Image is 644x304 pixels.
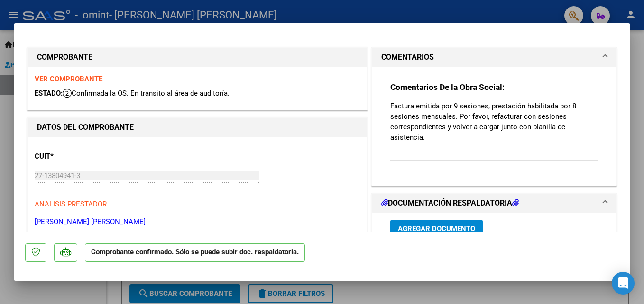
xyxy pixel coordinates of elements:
[398,224,475,233] span: Agregar Documento
[35,89,63,98] span: ESTADO:
[390,82,505,92] strong: Comentarios De la Obra Social:
[381,197,519,209] h1: DOCUMENTACIÓN RESPALDATORIA
[85,243,305,262] p: Comprobante confirmado. Sólo se puede subir doc. respaldatoria.
[35,151,132,162] p: CUIT
[37,123,134,132] strong: DATOS DEL COMPROBANTE
[35,200,107,208] span: ANALISIS PRESTADOR
[372,194,616,213] mat-expansion-panel-header: DOCUMENTACIÓN RESPALDATORIA
[381,52,434,63] h1: COMENTARIOS
[35,216,360,227] p: [PERSON_NAME] [PERSON_NAME]
[63,89,230,98] span: Confirmada la OS. En transito al área de auditoría.
[612,272,635,295] div: Open Intercom Messenger
[390,101,598,143] p: Factura emitida por 9 sesiones, prestación habilitada por 8 sesiones mensuales. Por favor, refact...
[35,75,102,83] a: VER COMPROBANTE
[372,48,616,67] mat-expansion-panel-header: COMENTARIOS
[37,53,92,62] strong: COMPROBANTE
[372,67,616,186] div: COMENTARIOS
[390,220,483,237] button: Agregar Documento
